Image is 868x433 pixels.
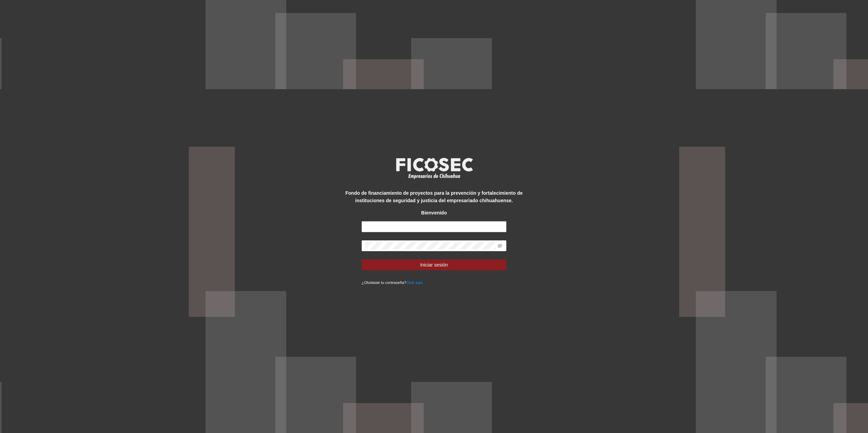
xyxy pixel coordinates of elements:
img: logo [392,156,477,181]
small: ¿Olvidaste tu contraseña? [362,280,423,285]
a: Click aqui [406,280,423,285]
strong: Bienvenido [421,210,447,215]
button: Iniciar sesión [362,259,506,270]
strong: Fondo de financiamiento de proyectos para la prevención y fortalecimiento de instituciones de seg... [345,190,522,203]
span: Iniciar sesión [420,261,448,269]
span: eye-invisible [498,243,502,248]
